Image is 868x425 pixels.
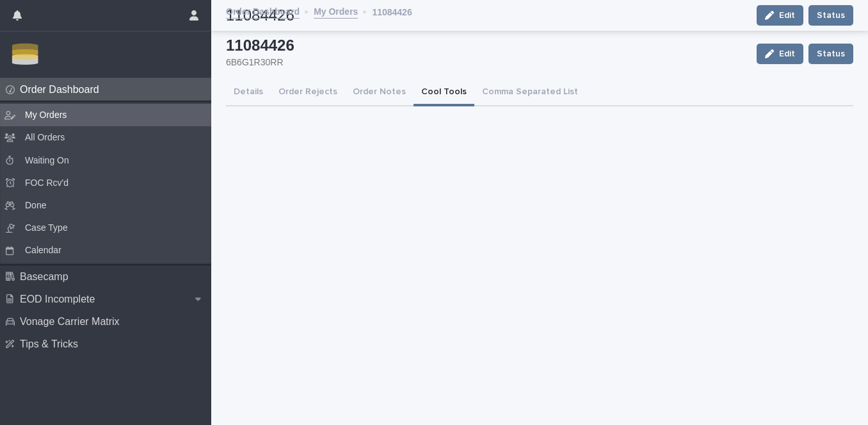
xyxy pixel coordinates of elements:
span: Status [817,47,845,60]
p: 11084426 [372,3,412,19]
p: 6B6G1R30RR [226,56,741,69]
img: Zbn3osBRTqmJoOucoKu4 [10,42,40,67]
button: Order Rejects [271,79,345,106]
p: Tips & Tricks [15,338,88,350]
button: Comma Separated List [474,79,586,106]
button: Edit [757,44,803,64]
button: Details [226,79,271,106]
p: Basecamp [15,271,79,283]
p: EOD Incomplete [15,293,105,305]
p: My Orders [15,109,77,121]
p: All Orders [15,131,75,144]
p: 11084426 [226,39,746,51]
button: Order Notes [345,79,414,106]
p: Order Dashboard [15,83,109,96]
p: Vonage Carrier Matrix [15,315,130,328]
p: Case Type [15,222,78,234]
p: Calendar [15,244,72,256]
p: Waiting On [15,154,79,167]
p: FOC Rcv'd [15,177,79,189]
button: Cool Tools [414,79,474,106]
button: Status [808,44,853,64]
a: My Orders [314,3,358,19]
span: Edit [779,49,795,58]
a: Order Dashboard [226,3,300,19]
p: Done [15,199,56,212]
